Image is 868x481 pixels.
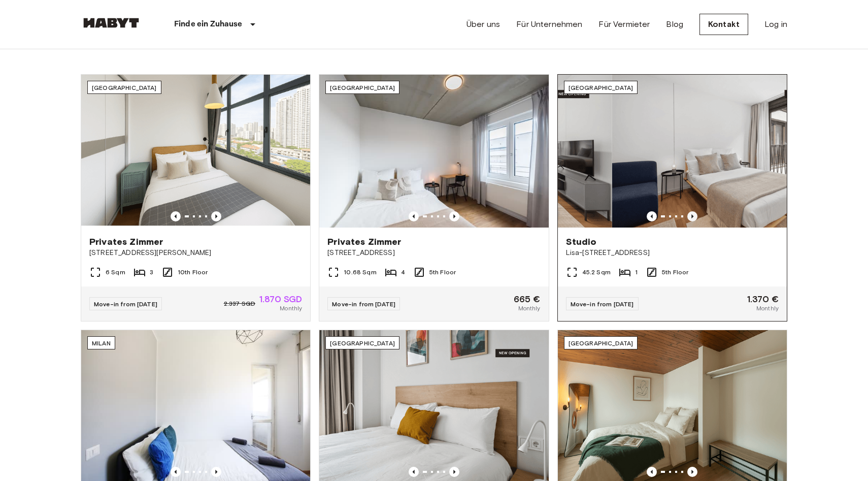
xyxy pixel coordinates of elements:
[449,211,459,221] button: Previous image
[635,268,638,277] span: 1
[598,18,650,30] a: Für Vermieter
[332,300,395,308] span: Move-in from [DATE]
[327,248,540,258] span: [STREET_ADDRESS]
[89,248,302,258] span: [STREET_ADDRESS][PERSON_NAME]
[569,84,633,91] span: [GEOGRAPHIC_DATA]
[259,295,302,304] span: 1.870 SGD
[569,339,633,347] span: [GEOGRAPHIC_DATA]
[211,211,221,221] button: Previous image
[516,18,582,30] a: Für Unternehmen
[81,74,311,322] a: Marketing picture of unit SG-01-116-001-02Previous imagePrevious image[GEOGRAPHIC_DATA]Privates Z...
[612,75,841,228] img: Marketing picture of unit DE-01-489-503-001
[557,74,787,322] a: Previous imagePrevious image[GEOGRAPHIC_DATA]StudioLisa-[STREET_ADDRESS]45.2 Sqm15th FloorMove-in...
[211,467,221,477] button: Previous image
[747,295,779,304] span: 1.370 €
[687,211,697,221] button: Previous image
[662,268,688,277] span: 5th Floor
[171,467,181,477] button: Previous image
[764,18,787,30] a: Log in
[466,18,500,30] a: Über uns
[409,467,419,477] button: Previous image
[409,211,419,221] button: Previous image
[106,268,125,277] span: 6 Sqm
[319,74,549,322] a: Marketing picture of unit DE-04-037-026-03QPrevious imagePrevious image[GEOGRAPHIC_DATA]Privates ...
[582,268,611,277] span: 45.2 Sqm
[94,300,157,308] span: Move-in from [DATE]
[178,268,208,277] span: 10th Floor
[699,14,748,35] a: Kontakt
[344,268,376,277] span: 10.68 Sqm
[666,18,683,30] a: Blog
[174,18,243,30] p: Finde ein Zuhause
[330,84,395,91] span: [GEOGRAPHIC_DATA]
[319,75,548,228] img: Marketing picture of unit DE-04-037-026-03Q
[566,248,779,258] span: Lisa-[STREET_ADDRESS]
[330,339,395,347] span: [GEOGRAPHIC_DATA]
[81,18,142,28] img: Habyt
[571,300,634,308] span: Move-in from [DATE]
[150,268,153,277] span: 3
[224,299,255,308] span: 2.337 SGD
[92,339,111,347] span: Milan
[401,268,405,277] span: 4
[327,236,401,248] span: Privates Zimmer
[514,295,541,304] span: 665 €
[687,467,697,477] button: Previous image
[89,236,163,248] span: Privates Zimmer
[756,304,779,313] span: Monthly
[647,467,657,477] button: Previous image
[518,304,541,313] span: Monthly
[92,84,157,91] span: [GEOGRAPHIC_DATA]
[429,268,456,277] span: 5th Floor
[171,211,181,221] button: Previous image
[280,304,302,313] span: Monthly
[383,75,612,228] img: Marketing picture of unit DE-01-489-503-001
[81,75,310,228] img: Marketing picture of unit SG-01-116-001-02
[647,211,657,221] button: Previous image
[566,236,597,248] span: Studio
[449,467,459,477] button: Previous image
